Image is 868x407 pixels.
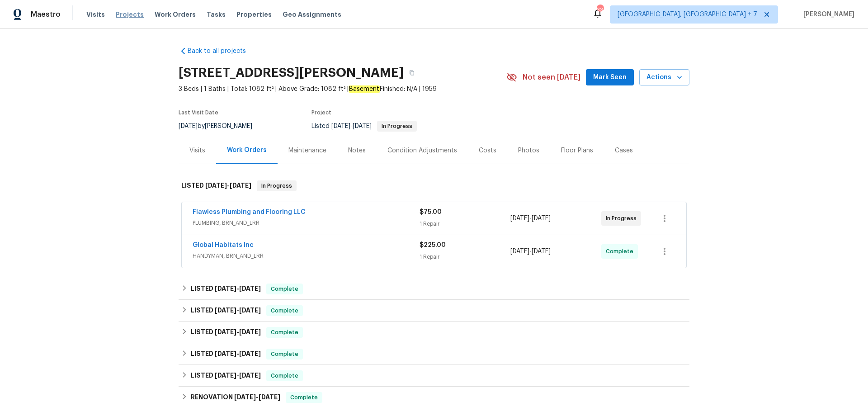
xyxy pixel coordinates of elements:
[179,365,689,387] div: LISTED [DATE]-[DATE]Complete
[179,300,689,322] div: LISTED [DATE]-[DATE]Complete
[615,146,633,155] div: Cases
[283,10,341,19] span: Geo Assignments
[179,123,198,129] span: [DATE]
[181,180,251,191] h6: LISTED
[311,123,417,129] span: Listed
[561,146,593,155] div: Floor Plans
[267,284,302,293] span: Complete
[179,85,506,94] span: 3 Beds | 1 Baths | Total: 1082 ft² | Above Grade: 1082 ft² | Finished: N/A | 1959
[523,73,580,82] span: Not seen [DATE]
[267,371,302,380] span: Complete
[215,350,261,357] span: -
[387,146,457,155] div: Condition Adjustments
[618,10,757,19] span: [GEOGRAPHIC_DATA], [GEOGRAPHIC_DATA] + 7
[236,10,272,19] span: Properties
[155,10,196,19] span: Work Orders
[331,123,350,129] span: [DATE]
[606,214,640,223] span: In Progress
[479,146,496,155] div: Costs
[404,65,420,81] button: Copy Address
[349,85,380,93] em: Basement
[420,219,510,228] div: 1 Repair
[116,10,144,19] span: Projects
[205,182,251,189] span: -
[597,5,603,14] div: 33
[239,350,261,357] span: [DATE]
[288,146,326,155] div: Maintenance
[532,215,551,222] span: [DATE]
[215,350,236,357] span: [DATE]
[86,10,105,19] span: Visits
[532,248,551,255] span: [DATE]
[205,182,227,189] span: [DATE]
[239,372,261,379] span: [DATE]
[420,242,446,248] span: $225.00
[606,247,637,256] span: Complete
[331,123,372,129] span: -
[191,349,261,360] h6: LISTED
[31,10,61,19] span: Maestro
[234,394,256,400] span: [DATE]
[267,306,302,315] span: Complete
[234,394,280,400] span: -
[191,370,261,381] h6: LISTED
[510,248,529,255] span: [DATE]
[510,215,529,222] span: [DATE]
[510,214,551,223] span: -
[215,329,236,335] span: [DATE]
[179,47,265,56] a: Back to all projects
[179,171,689,200] div: LISTED [DATE]-[DATE]In Progress
[639,69,689,86] button: Actions
[193,242,254,248] a: Global Habitats Inc
[179,343,689,365] div: LISTED [DATE]-[DATE]Complete
[215,285,261,292] span: -
[189,146,205,155] div: Visits
[191,284,261,294] h6: LISTED
[179,110,218,115] span: Last Visit Date
[646,72,682,83] span: Actions
[179,121,263,132] div: by [PERSON_NAME]
[179,322,689,343] div: LISTED [DATE]-[DATE]Complete
[193,218,420,227] span: PLUMBING, BRN_AND_LRR
[258,181,296,190] span: In Progress
[586,69,634,86] button: Mark Seen
[287,393,321,402] span: Complete
[267,350,302,359] span: Complete
[267,328,302,337] span: Complete
[215,307,261,313] span: -
[179,68,404,77] h2: [STREET_ADDRESS][PERSON_NAME]
[378,123,416,129] span: In Progress
[230,182,251,189] span: [DATE]
[191,327,261,338] h6: LISTED
[348,146,366,155] div: Notes
[518,146,539,155] div: Photos
[193,251,420,260] span: HANDYMAN, BRN_AND_LRR
[191,392,280,403] h6: RENOVATION
[510,247,551,256] span: -
[239,307,261,313] span: [DATE]
[259,394,280,400] span: [DATE]
[215,285,236,292] span: [DATE]
[593,72,627,83] span: Mark Seen
[215,307,236,313] span: [DATE]
[239,329,261,335] span: [DATE]
[227,146,267,155] div: Work Orders
[191,305,261,316] h6: LISTED
[800,10,854,19] span: [PERSON_NAME]
[420,252,510,261] div: 1 Repair
[215,372,236,379] span: [DATE]
[193,209,306,215] a: Flawless Plumbing and Flooring LLC
[311,110,331,115] span: Project
[215,372,261,379] span: -
[215,329,261,335] span: -
[420,209,442,215] span: $75.00
[239,285,261,292] span: [DATE]
[207,11,226,18] span: Tasks
[179,278,689,300] div: LISTED [DATE]-[DATE]Complete
[353,123,372,129] span: [DATE]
